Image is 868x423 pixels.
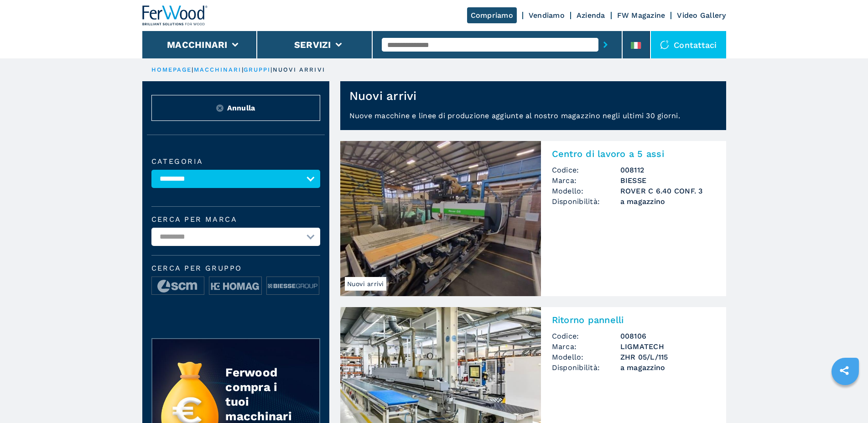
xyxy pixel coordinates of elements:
button: submit-button [598,34,613,55]
img: image [152,277,204,295]
p: Nuove macchine e linee di produzione aggiunte al nostro magazzino negli ultimi 30 giorni. [340,110,726,130]
h1: Nuovi arrivi [349,89,417,103]
span: Codice: [552,165,620,175]
span: Marca: [552,175,620,186]
span: Modello: [552,186,620,196]
h2: Centro di lavoro a 5 assi [552,148,715,159]
a: sharethis [833,359,856,382]
span: Annulla [227,103,255,113]
span: Disponibilità: [552,196,620,207]
h3: 008106 [620,331,715,341]
iframe: Chat [829,382,861,416]
a: Video Gallery [677,11,726,20]
h3: LIGMATECH [620,341,715,352]
span: a magazzino [620,362,715,373]
h3: BIESSE [620,175,715,186]
button: ResetAnnulla [151,95,320,121]
label: Categoria [151,158,320,165]
img: Contattaci [660,40,669,49]
img: image [209,277,261,295]
label: Cerca per marca [151,216,320,223]
span: Codice: [552,331,620,341]
span: | [270,66,272,73]
h3: 008112 [620,165,715,175]
div: Contattaci [651,31,726,58]
span: | [242,66,244,73]
img: Ferwood [142,5,208,26]
a: macchinari [194,66,242,73]
h2: Ritorno pannelli [552,314,715,325]
img: image [267,277,319,295]
a: Vendiamo [529,11,565,20]
a: HOMEPAGE [151,66,192,73]
h3: ZHR 05/L/115 [620,352,715,362]
h3: ROVER C 6.40 CONF. 3 [620,186,715,196]
a: Azienda [577,11,605,20]
span: Marca: [552,341,620,352]
span: | [192,66,193,73]
span: a magazzino [620,196,715,207]
a: Compriamo [467,7,517,23]
p: nuovi arrivi [273,66,325,74]
a: Centro di lavoro a 5 assi BIESSE ROVER C 6.40 CONF. 3Nuovi arriviCentro di lavoro a 5 assiCodice:... [340,141,726,296]
span: Nuovi arrivi [345,277,386,291]
span: Cerca per Gruppo [151,265,320,272]
a: FW Magazine [617,11,665,20]
button: Servizi [294,39,331,50]
a: gruppi [244,66,271,73]
button: Macchinari [167,39,228,50]
span: Disponibilità: [552,362,620,373]
span: Modello: [552,352,620,362]
img: Centro di lavoro a 5 assi BIESSE ROVER C 6.40 CONF. 3 [340,141,541,296]
img: Reset [216,104,223,112]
